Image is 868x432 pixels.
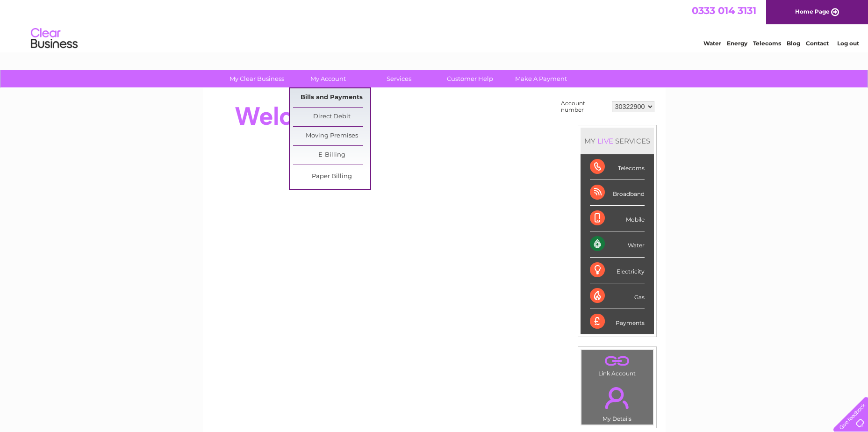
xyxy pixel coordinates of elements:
[293,167,370,186] a: Paper Billing
[293,146,370,165] a: E-Billing
[293,108,370,126] a: Direct Debit
[727,40,747,47] a: Energy
[293,88,370,107] a: Bills and Payments
[360,70,438,87] a: Services
[590,231,645,257] div: Water
[581,128,654,154] div: MY SERVICES
[590,180,645,206] div: Broadband
[559,98,610,115] td: Account number
[703,40,721,47] a: Water
[692,5,756,16] a: 0333 014 3131
[753,40,781,47] a: Telecoms
[590,258,645,283] div: Electricity
[289,70,366,87] a: My Account
[218,70,295,87] a: My Clear Business
[30,24,78,53] img: logo.png
[595,137,615,145] div: LIVE
[590,206,645,231] div: Mobile
[590,154,645,180] div: Telecoms
[502,70,580,87] a: Make A Payment
[590,309,645,334] div: Payments
[581,350,653,379] td: Link Account
[431,70,509,87] a: Customer Help
[214,5,655,45] div: Clear Business is a trading name of Verastar Limited (registered in [GEOGRAPHIC_DATA] No. 3667643...
[581,379,653,425] td: My Details
[584,382,651,414] a: .
[806,40,829,47] a: Contact
[787,40,800,47] a: Blog
[837,40,859,47] a: Log out
[590,283,645,309] div: Gas
[584,353,651,369] a: .
[293,127,370,145] a: Moving Premises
